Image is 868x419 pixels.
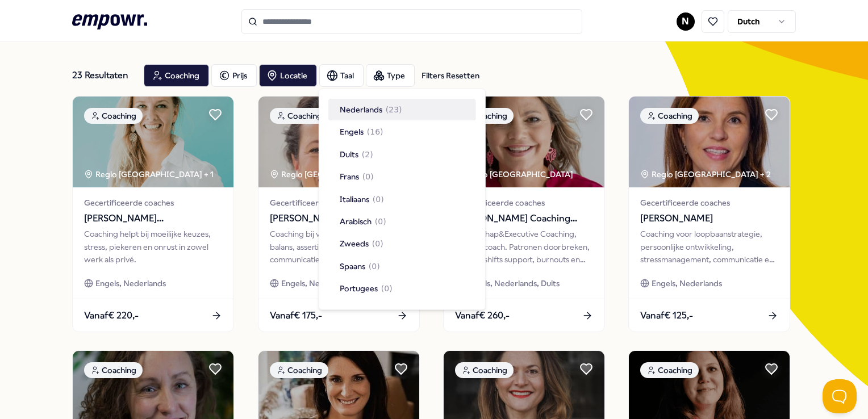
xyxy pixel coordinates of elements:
[144,64,209,87] button: Coaching
[340,260,365,273] span: Spaans
[640,168,771,181] div: Regio [GEOGRAPHIC_DATA] + 2
[640,308,693,323] span: Vanaf € 125,-
[270,168,400,181] div: Regio [GEOGRAPHIC_DATA] + 3
[652,277,722,290] span: Engels, Nederlands
[444,97,604,187] img: package image
[72,64,135,87] div: 23 Resultaten
[270,211,408,226] span: [PERSON_NAME]
[367,125,383,138] span: ( 16 )
[455,211,593,226] span: [PERSON_NAME] Coaching Facilitation Teams
[362,148,373,161] span: ( 2 )
[72,96,234,332] a: package imageCoachingRegio [GEOGRAPHIC_DATA] + 1Gecertificeerde coaches[PERSON_NAME][GEOGRAPHIC_D...
[362,170,374,183] span: ( 0 )
[258,97,419,187] img: package image
[455,308,510,323] span: Vanaf € 260,-
[84,196,222,209] span: Gecertificeerde coaches
[84,211,222,226] span: [PERSON_NAME][GEOGRAPHIC_DATA]
[270,228,408,266] div: Coaching bij vragen over stress, balans, assertiviteit, emoties, communicatie en loopbaanontwikke...
[640,108,699,124] div: Coaching
[95,277,166,290] span: Engels, Nederlands
[455,196,593,209] span: Gecertificeerde coaches
[340,282,378,295] span: Portugees
[340,148,358,161] span: Duits
[823,379,857,413] iframe: Help Scout Beacon - Open
[328,98,476,300] div: Suggestions
[640,228,778,266] div: Coaching voor loopbaanstrategie, persoonlijke ontwikkeling, stressmanagement, communicatie en wer...
[381,282,393,295] span: ( 0 )
[640,211,778,226] span: [PERSON_NAME]
[258,96,420,332] a: package imageCoachingRegio [GEOGRAPHIC_DATA] + 3Gecertificeerde coaches[PERSON_NAME]Coaching bij ...
[372,237,383,250] span: ( 0 )
[340,170,359,183] span: Frans
[455,228,593,266] div: Leiderschap&Executive Coaching, transitiecoach. Patronen doorbreken, carrièreshifts support, burn...
[211,64,257,87] button: Prijs
[270,362,328,378] div: Coaching
[455,362,514,378] div: Coaching
[84,108,143,124] div: Coaching
[628,96,790,332] a: package imageCoachingRegio [GEOGRAPHIC_DATA] + 2Gecertificeerde coaches[PERSON_NAME]Coaching voor...
[319,64,364,87] button: Taal
[84,228,222,266] div: Coaching helpt bij moeilijke keuzes, stress, piekeren en onrust in zowel werk als privé.
[443,96,605,332] a: package imageCoachingRegio [GEOGRAPHIC_DATA] Gecertificeerde coaches[PERSON_NAME] Coaching Facili...
[84,308,139,323] span: Vanaf € 220,-
[375,215,386,228] span: ( 0 )
[640,196,778,209] span: Gecertificeerde coaches
[340,193,369,206] span: Italiaans
[84,362,143,378] div: Coaching
[270,196,408,209] span: Gecertificeerde coaches
[340,215,372,228] span: Arabisch
[340,103,382,116] span: Nederlands
[270,308,322,323] span: Vanaf € 175,-
[281,277,352,290] span: Engels, Nederlands
[386,103,402,116] span: ( 23 )
[241,9,582,34] input: Search for products, categories or subcategories
[422,69,479,82] div: Filters Resetten
[259,64,317,87] button: Locatie
[373,193,384,206] span: ( 0 )
[84,168,214,181] div: Regio [GEOGRAPHIC_DATA] + 1
[455,168,575,181] div: Regio [GEOGRAPHIC_DATA]
[466,277,560,290] span: Engels, Nederlands, Duits
[640,362,699,378] div: Coaching
[366,64,415,87] button: Type
[629,97,790,187] img: package image
[340,237,369,250] span: Zweeds
[677,12,695,31] button: N
[270,108,328,124] div: Coaching
[340,125,364,138] span: Engels
[369,260,380,273] span: ( 0 )
[73,97,233,187] img: package image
